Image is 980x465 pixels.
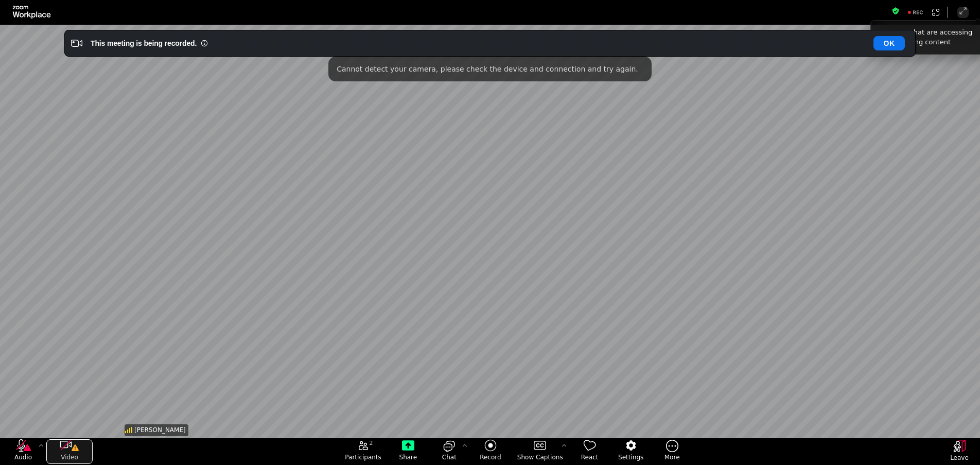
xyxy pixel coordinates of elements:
[14,453,32,461] span: Audio
[442,453,457,461] span: Chat
[339,439,388,464] button: open the participants list pane,[2] particpants
[460,439,470,453] button: Chat Settings
[134,426,186,435] span: [PERSON_NAME]
[903,7,928,18] div: Recording to cloud
[337,64,638,74] span: Cannot detect your camera, please check the device and connection and try again.
[399,453,417,461] span: Share
[517,453,563,461] span: Show Captions
[939,440,980,464] button: Leave
[873,36,905,50] button: OK
[581,453,599,461] span: React
[71,38,82,49] i: Video Recording
[36,439,46,453] button: More audio controls
[429,439,470,464] button: open the chat panel
[46,439,93,464] button: Video
[61,453,78,461] span: Video
[388,439,429,464] button: Share
[201,40,208,47] i: Information Small
[370,439,373,447] span: 2
[950,454,969,462] span: Leave
[610,439,652,464] button: Settings
[345,453,381,461] span: Participants
[891,7,900,18] button: Meeting information
[559,439,569,453] button: More options for captions, menu button
[480,453,501,461] span: Record
[618,453,643,461] span: Settings
[569,439,610,464] button: React
[957,7,969,18] button: Enter Full Screen
[664,453,680,461] span: More
[930,7,941,18] button: Apps Accessing Content in This Meeting
[470,439,511,464] button: Record
[652,439,693,464] button: More meeting control
[511,439,569,464] button: Show Captions
[91,38,197,48] div: This meeting is being recorded.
